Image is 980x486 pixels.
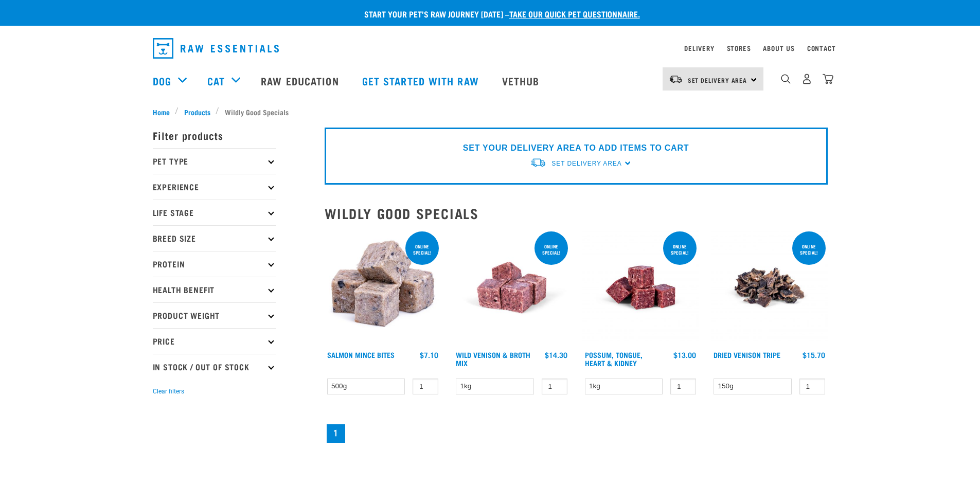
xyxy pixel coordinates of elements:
div: $14.30 [545,351,567,359]
div: $13.00 [673,351,696,359]
div: ONLINE SPECIAL! [792,239,826,260]
img: van-moving.png [530,157,546,168]
img: Raw Essentials Logo [153,38,279,59]
a: Contact [807,46,836,50]
h2: Wildly Good Specials [325,205,828,221]
a: Possum, Tongue, Heart & Kidney [585,353,643,365]
a: About Us [763,46,794,50]
a: Dried Venison Tripe [714,353,780,356]
p: Life Stage [153,200,276,225]
a: Get started with Raw [352,60,492,101]
a: Raw Education [251,60,351,101]
span: Set Delivery Area [551,160,621,167]
input: 1 [670,379,696,394]
p: Product Weight [153,302,276,328]
img: 1141 Salmon Mince 01 [325,229,441,346]
a: Cat [207,73,225,88]
button: Clear filters [153,387,184,396]
img: van-moving.png [669,75,683,84]
a: take our quick pet questionnaire. [509,11,640,16]
p: Protein [153,251,276,277]
a: Home [153,106,175,117]
img: Vension and heart [453,229,570,346]
div: $15.70 [803,351,825,359]
nav: pagination [325,422,828,445]
nav: dropdown navigation [145,34,836,63]
p: Price [153,328,276,354]
div: ONLINE SPECIAL! [405,239,439,260]
input: 1 [542,379,567,394]
p: Pet Type [153,148,276,174]
p: Filter products [153,122,276,148]
span: Products [184,106,210,117]
a: Wild Venison & Broth Mix [456,353,530,365]
a: Salmon Mince Bites [327,353,395,356]
nav: breadcrumbs [153,106,828,117]
div: $7.10 [420,351,438,359]
a: Delivery [684,46,714,50]
p: In Stock / Out Of Stock [153,354,276,380]
img: home-icon-1@2x.png [781,74,791,84]
input: 1 [799,379,825,394]
a: Dog [153,73,171,88]
a: Products [179,106,216,117]
a: Vethub [492,60,553,101]
a: Stores [727,46,751,50]
span: Home [153,106,170,117]
input: 1 [413,379,438,394]
p: SET YOUR DELIVERY AREA TO ADD ITEMS TO CART [463,142,689,154]
p: Breed Size [153,225,276,251]
p: Health Benefit [153,277,276,302]
img: Dried Vension Tripe 1691 [711,229,828,346]
img: home-icon@2x.png [823,74,833,84]
div: ONLINE SPECIAL! [534,239,568,260]
img: Possum Tongue Heart Kidney 1682 [582,229,699,346]
a: Page 1 [327,424,345,443]
span: Set Delivery Area [688,78,747,82]
p: Experience [153,174,276,200]
img: user.png [801,74,812,84]
div: ONLINE SPECIAL! [663,239,697,260]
